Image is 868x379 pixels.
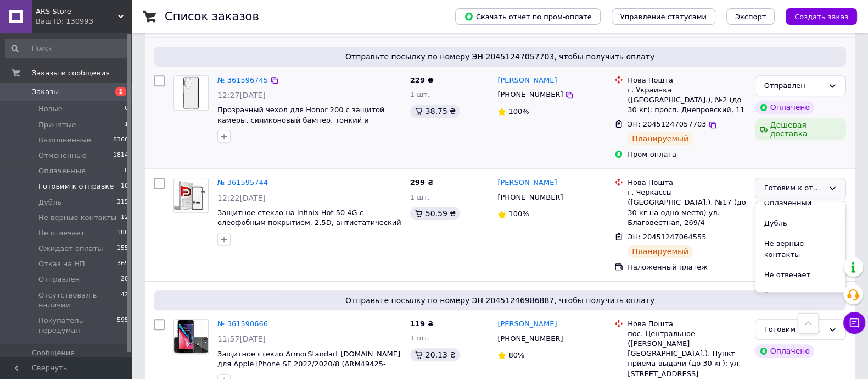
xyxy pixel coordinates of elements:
a: Создать заказ [775,12,857,20]
div: 38.75 ₴ [410,105,460,118]
span: 595 [117,316,128,336]
div: Пром-оплата [628,150,746,160]
h1: Список заказов [165,10,259,23]
li: Не верные контакты [755,234,845,265]
a: [PERSON_NAME] [497,178,557,188]
span: 42 [121,290,128,310]
span: Создать заказ [794,13,848,21]
a: № 361595744 [217,178,268,186]
span: 1814 [113,151,128,161]
li: Ожидает оплаты [755,285,845,305]
span: 0 [125,166,128,176]
span: Ожидает оплаты [38,244,103,254]
span: Отказ на НП [38,259,85,269]
span: 155 [117,244,128,254]
span: [PHONE_NUMBER] [497,90,563,98]
span: 369 [117,259,128,269]
span: Не верные контакты [38,213,116,223]
span: 11:57[DATE] [217,334,266,343]
div: Нова Пошта [628,75,746,85]
span: 229 ₴ [410,76,434,84]
img: Фото товару [174,76,208,110]
div: 20.13 ₴ [410,348,460,361]
span: Выполненные [38,135,91,145]
a: Прозрачный чехол для Honor 200 с защитой камеры, силиконовый бампер, тонкий и бесцветный [217,106,384,134]
span: 8360 [113,135,128,145]
span: ЭН: 20451247064555 [628,233,706,241]
div: Готовим к отправке [764,324,824,336]
span: 1 [125,120,128,130]
span: 1 шт. [410,193,430,201]
span: Отправьте посылку по номеру ЭН 20451246986887, чтобы получить оплату [158,295,842,306]
li: Оплаченный [755,193,845,213]
button: Экспорт [726,8,775,25]
a: Фото товару [173,178,209,213]
span: 100% [508,210,529,218]
span: 28 [121,274,128,284]
span: 1 шт. [410,90,430,98]
span: 0 [125,104,128,114]
span: Дубль [38,197,61,207]
span: 100% [508,107,529,116]
span: 80% [508,351,524,359]
span: Готовим к отправке [38,182,114,191]
div: Планируемый [628,132,693,145]
div: Нова Пошта [628,319,746,329]
span: 180 [117,228,128,238]
div: г. Украинка ([GEOGRAPHIC_DATA].), №2 (до 30 кг): просп. Днепровский, 11 [628,85,746,116]
span: 18 [121,182,128,191]
a: Защитное стекло ArmorStandart [DOMAIN_NAME] для Apple iPhone SE 2022/2020/8 (ARM49425-GCL) [217,350,400,378]
span: ЭН: 20451247057703 [628,120,706,128]
button: Создать заказ [786,8,857,25]
span: [PHONE_NUMBER] [497,193,563,201]
span: Отсутствовал в наличии [38,290,121,310]
span: Покупатель передумал [38,316,117,336]
span: 12:27[DATE] [217,91,266,100]
a: Защитное стекло на Infinix Hot 50 4G с олеофобным покрытием, 2.5D, антистатический клей, полное п... [217,208,401,237]
span: 12:22[DATE] [217,194,266,202]
div: Готовим к отправке [764,183,824,194]
li: Дубль [755,213,845,234]
a: [PERSON_NAME] [497,319,557,329]
div: Нова Пошта [628,178,746,188]
div: 50.59 ₴ [410,207,460,220]
span: 299 ₴ [410,178,434,186]
span: 1 [115,87,126,96]
img: Фото товару [174,320,208,353]
span: [PHONE_NUMBER] [497,334,563,343]
div: Наложенный платеж [628,262,746,272]
span: Заказы и сообщения [32,68,110,78]
span: Отправлен [38,274,80,284]
span: 119 ₴ [410,320,434,328]
span: ARS Store [36,7,118,17]
a: [PERSON_NAME] [497,75,557,86]
span: 315 [117,197,128,207]
button: Скачать отчет по пром-оплате [455,8,601,25]
div: Дешевая доставка [755,118,846,140]
span: Новые [38,104,63,114]
span: Экспорт [735,13,766,21]
div: пос. Центральное ([PERSON_NAME][GEOGRAPHIC_DATA].), Пункт приема-выдачи (до 30 кг): ул. [STREET_A... [628,329,746,379]
span: Заказы [32,87,59,97]
div: Отправлен [764,80,824,92]
div: г. Черкассы ([GEOGRAPHIC_DATA].), №17 (до 30 кг на одно место) ул. Благовестная, 269/4 [628,188,746,228]
a: № 361596745 [217,76,268,84]
span: Отмененные [38,151,86,161]
div: Оплачено [755,344,814,358]
img: Фото товару [174,178,208,212]
div: Планируемый [628,245,693,258]
span: Отправьте посылку по номеру ЭН 20451247057703, чтобы получить оплату [158,51,842,62]
span: Скачать отчет по пром-оплате [464,12,592,21]
a: № 361590666 [217,320,268,328]
span: Оплаченные [38,166,86,176]
a: Фото товару [173,319,209,354]
span: Не отвечает [38,228,85,238]
input: Поиск [5,39,130,58]
span: Сообщения [32,348,75,358]
a: Фото товару [173,75,209,111]
div: Ваш ID: 130993 [36,17,132,26]
span: Управление статусами [620,13,707,21]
